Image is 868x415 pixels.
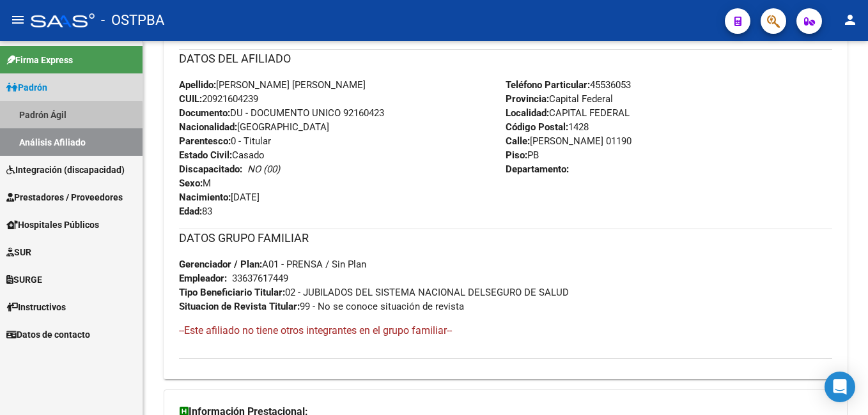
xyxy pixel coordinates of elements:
[506,93,613,105] span: Capital Federal
[179,135,271,147] span: 0 - Titular
[179,324,832,338] h4: --Este afiliado no tiene otros integrantes en el grupo familiar--
[179,149,232,161] strong: Estado Civil:
[179,107,384,119] span: DU - DOCUMENTO UNICO 92160423
[506,79,631,91] span: 45536053
[179,229,832,247] h3: DATOS GRUPO FAMILIAR
[506,149,527,161] strong: Piso:
[179,301,300,312] strong: Situacion de Revista Titular:
[6,273,42,287] span: SURGE
[506,93,549,105] strong: Provincia:
[179,93,258,105] span: 20921604239
[179,177,211,189] span: M
[179,79,366,91] span: [PERSON_NAME] [PERSON_NAME]
[506,107,549,119] strong: Localidad:
[825,372,855,402] div: Open Intercom Messenger
[6,53,73,67] span: Firma Express
[179,93,202,105] strong: CUIL:
[179,177,203,189] strong: Sexo:
[101,6,164,34] span: - OSTPBA
[179,259,366,270] span: A01 - PRENSA / Sin Plan
[179,192,260,203] span: [DATE]
[506,79,590,91] strong: Teléfono Particular:
[6,80,47,94] span: Padrón
[6,300,66,314] span: Instructivos
[179,287,569,298] span: 02 - JUBILADOS DEL SISTEMA NACIONAL DELSEGURO DE SALUD
[179,135,231,147] strong: Parentesco:
[6,245,31,259] span: SUR
[179,163,242,175] strong: Discapacitado:
[179,287,285,298] strong: Tipo Beneficiario Titular:
[179,50,832,68] h3: DATOS DEL AFILIADO
[179,149,265,161] span: Casado
[506,149,539,161] span: PB
[6,218,99,232] span: Hospitales Públicos
[179,301,464,312] span: 99 - No se conoce situación de revista
[247,163,280,175] i: NO (00)
[10,12,26,27] mat-icon: menu
[179,79,216,91] strong: Apellido:
[506,135,632,147] span: [PERSON_NAME] 01190
[179,206,212,217] span: 83
[179,121,329,133] span: [GEOGRAPHIC_DATA]
[179,107,230,119] strong: Documento:
[6,190,123,204] span: Prestadores / Proveedores
[232,271,288,285] div: 33637617449
[179,192,231,203] strong: Nacimiento:
[179,121,237,133] strong: Nacionalidad:
[506,163,569,175] strong: Departamento:
[506,135,530,147] strong: Calle:
[179,206,202,217] strong: Edad:
[506,121,589,133] span: 1428
[6,163,125,177] span: Integración (discapacidad)
[506,121,568,133] strong: Código Postal:
[179,259,262,270] strong: Gerenciador / Plan:
[179,273,227,284] strong: Empleador:
[842,12,858,27] mat-icon: person
[506,107,630,119] span: CAPITAL FEDERAL
[6,328,90,342] span: Datos de contacto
